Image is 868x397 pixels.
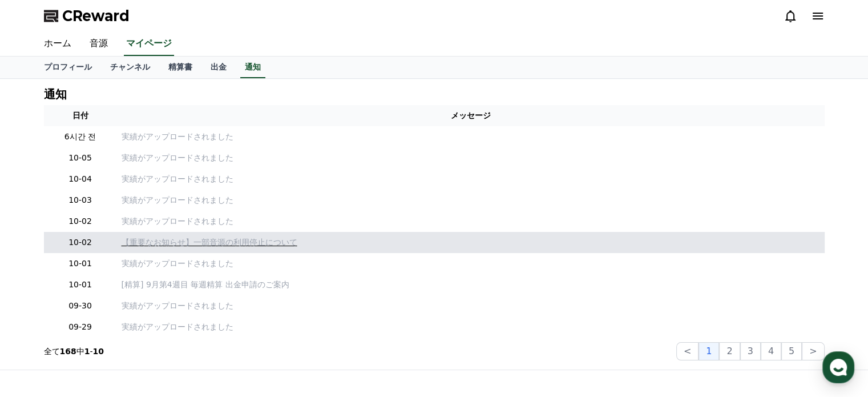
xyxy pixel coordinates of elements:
span: チャット [98,320,125,329]
p: 10-02 [49,236,112,248]
p: 10-03 [49,194,112,206]
p: 09-29 [49,321,112,333]
th: 日付 [44,105,117,126]
button: 4 [761,342,781,360]
strong: 1 [84,347,90,356]
p: 6시간 전 [49,131,112,143]
a: 通知 [240,57,265,78]
a: 実績がアップロードされました [122,152,820,164]
button: < [676,342,699,360]
button: 2 [719,342,740,360]
button: > [802,342,824,360]
a: 精算書 [159,57,201,78]
button: 1 [699,342,719,360]
a: 実績がアップロードされました [122,258,820,270]
a: ホーム [35,32,80,56]
span: CReward [62,7,130,25]
th: メッセージ [117,105,825,126]
a: 実績がアップロードされました [122,300,820,312]
a: チャンネル [101,57,159,78]
a: マイページ [124,32,174,56]
p: 10-04 [49,173,112,185]
a: [精算] 9月第4週目 毎週精算 出金申請のご案内 [122,279,820,291]
h4: 通知 [44,88,67,101]
p: 10-01 [49,258,112,270]
a: CReward [44,7,130,25]
a: 出金 [201,57,236,78]
button: 5 [781,342,802,360]
a: ホーム [3,302,75,331]
button: 3 [740,342,761,360]
a: 【重要なお知らせ】一部音源の利用停止について [122,236,820,248]
p: 10-05 [49,152,112,164]
a: 実績がアップロードされました [122,173,820,185]
p: 09-30 [49,300,112,312]
p: 10-01 [49,279,112,291]
a: チャット [75,302,147,331]
strong: 168 [60,347,76,356]
a: 実績がアップロードされました [122,215,820,227]
a: 音源 [80,32,117,56]
span: ホーム [29,319,50,328]
a: 実績がアップロードされました [122,131,820,143]
p: 10-02 [49,215,112,227]
a: 実績がアップロードされました [122,321,820,333]
a: プロフィール [35,57,101,78]
a: 設定 [147,302,219,331]
span: 設定 [176,319,190,328]
strong: 10 [93,347,104,356]
p: 全て 中 - [44,346,104,357]
a: 実績がアップロードされました [122,194,820,206]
